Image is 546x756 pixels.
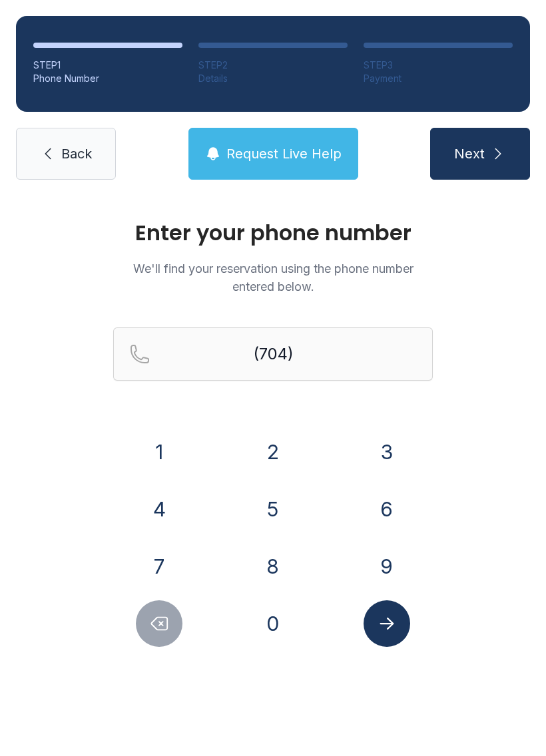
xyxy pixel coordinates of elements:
button: 3 [364,429,410,475]
div: Payment [364,72,513,85]
span: Back [61,144,92,163]
div: STEP 3 [364,59,513,72]
button: 8 [250,543,296,590]
span: Request Live Help [226,144,342,163]
button: 2 [250,429,296,475]
button: Delete number [136,600,182,647]
div: STEP 1 [33,59,182,72]
div: Details [198,72,348,85]
button: 1 [136,429,182,475]
p: We'll find your reservation using the phone number entered below. [113,260,433,295]
h1: Enter your phone number [113,222,433,244]
div: Phone Number [33,72,182,85]
button: 4 [136,486,182,532]
input: Reservation phone number [113,327,433,381]
button: Submit lookup form [364,600,410,647]
button: 7 [136,543,182,590]
button: 9 [364,543,410,590]
div: STEP 2 [198,59,348,72]
span: Next [454,144,485,163]
button: 6 [364,486,410,532]
button: 0 [250,600,296,647]
button: 5 [250,486,296,532]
